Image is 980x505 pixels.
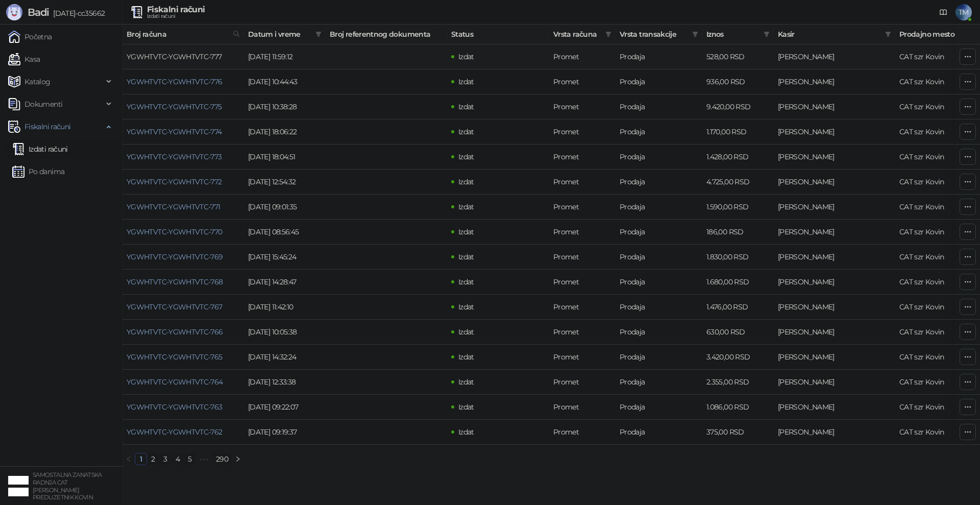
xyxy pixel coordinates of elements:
[458,227,474,236] span: Izdat
[616,69,702,94] td: Prodaja
[774,119,895,145] td: Nebojša Mićović
[706,29,759,40] span: Iznos
[196,453,212,465] li: Sledećih 5 Strana
[326,25,447,44] th: Broj referentnog dokumenta
[8,27,52,47] a: Početna
[122,270,244,295] td: YGWHTVTC-YGWHTVTC-768
[549,220,616,245] td: Promet
[616,345,702,370] td: Prodaja
[774,270,895,295] td: Tatjana Micovic
[127,202,220,211] a: YGWHTVTC-YGWHTVTC-771
[122,453,135,465] li: Prethodna strana
[549,94,616,119] td: Promet
[172,453,183,465] a: 4
[126,456,132,462] span: left
[458,277,474,286] span: Izdat
[702,320,774,345] td: 630,00 RSD
[616,295,702,320] td: Prodaja
[315,31,322,37] span: filter
[774,44,895,69] td: Tatjana Micovic
[458,77,474,86] span: Izdat
[458,177,474,186] span: Izdat
[616,119,702,145] td: Prodaja
[127,327,223,336] a: YGWHTVTC-YGWHTVTC-766
[549,395,616,420] td: Promet
[313,27,324,42] span: filter
[127,52,222,61] a: YGWHTVTC-YGWHTVTC-777
[549,420,616,445] td: Promet
[553,29,601,40] span: Vrsta računa
[127,352,223,362] a: YGWHTVTC-YGWHTVTC-765
[458,52,474,61] span: Izdat
[702,220,774,245] td: 186,00 RSD
[605,31,611,37] span: filter
[549,69,616,94] td: Promet
[24,71,51,92] span: Katalog
[196,453,212,465] span: •••
[122,295,244,320] td: YGWHTVTC-YGWHTVTC-767
[244,270,326,295] td: [DATE] 14:28:47
[702,420,774,445] td: 375,00 RSD
[549,345,616,370] td: Promet
[232,453,244,465] button: right
[774,170,895,195] td: Tatjana Micovic
[774,370,895,395] td: Tatjana Micovic
[147,14,205,19] div: Izdati računi
[616,94,702,119] td: Prodaja
[235,456,241,462] span: right
[147,453,159,465] li: 2
[127,102,222,111] a: YGWHTVTC-YGWHTVTC-775
[127,427,223,437] a: YGWHTVTC-YGWHTVTC-762
[885,31,891,37] span: filter
[127,227,223,236] a: YGWHTVTC-YGWHTVTC-770
[244,119,326,145] td: [DATE] 18:06:22
[232,453,244,465] li: Sledeća strana
[549,170,616,195] td: Promet
[8,476,29,496] img: 64x64-companyLogo-ae27db6e-dfce-48a1-b68e-83471bd1bffd.png
[955,4,972,20] span: TM
[549,25,616,44] th: Vrsta računa
[616,170,702,195] td: Prodaja
[774,420,895,445] td: Tatjana Micovic
[127,127,222,136] a: YGWHTVTC-YGWHTVTC-774
[160,453,171,465] a: 3
[702,119,774,145] td: 1.170,00 RSD
[127,402,223,412] a: YGWHTVTC-YGWHTVTC-763
[549,270,616,295] td: Promet
[244,395,326,420] td: [DATE] 09:22:07
[127,252,223,261] a: YGWHTVTC-YGWHTVTC-769
[549,195,616,220] td: Promet
[135,453,146,465] a: 1
[549,119,616,145] td: Promet
[122,395,244,420] td: YGWHTVTC-YGWHTVTC-763
[549,145,616,170] td: Promet
[244,245,326,270] td: [DATE] 15:45:24
[774,195,895,220] td: Tatjana Micovic
[616,44,702,69] td: Prodaja
[702,245,774,270] td: 1.830,00 RSD
[244,220,326,245] td: [DATE] 08:56:45
[244,420,326,445] td: [DATE] 09:19:37
[702,94,774,119] td: 9.420,00 RSD
[774,220,895,245] td: Tatjana Micovic
[774,345,895,370] td: Tatjana Micovic
[244,94,326,119] td: [DATE] 10:38:28
[122,220,244,245] td: YGWHTVTC-YGWHTVTC-770
[213,453,231,465] a: 290
[549,44,616,69] td: Promet
[24,116,70,137] span: Fiskalni računi
[616,270,702,295] td: Prodaja
[244,345,326,370] td: [DATE] 14:32:24
[127,177,222,186] a: YGWHTVTC-YGWHTVTC-772
[616,245,702,270] td: Prodaja
[49,9,105,18] span: [DATE]-cc35662
[458,127,474,136] span: Izdat
[244,370,326,395] td: [DATE] 12:33:38
[549,245,616,270] td: Promet
[24,94,62,114] span: Dokumenti
[122,145,244,170] td: YGWHTVTC-YGWHTVTC-773
[616,220,702,245] td: Prodaja
[122,94,244,119] td: YGWHTVTC-YGWHTVTC-775
[702,44,774,69] td: 528,00 RSD
[458,102,474,111] span: Izdat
